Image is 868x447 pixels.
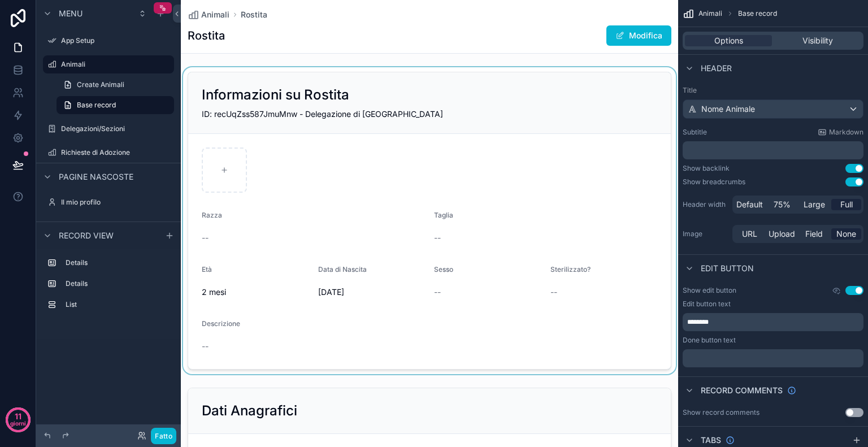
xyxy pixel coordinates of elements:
font: Fatto [155,432,172,440]
span: Visibility [802,35,833,46]
span: Record view [59,230,114,241]
a: Create Animali [57,76,174,94]
label: Header width [683,200,728,209]
font: Pagine nascoste [59,172,133,181]
button: Fatto [151,428,176,444]
a: Rostita [241,9,267,20]
label: Details [66,279,170,288]
a: Richieste di Adozione [43,144,174,162]
font: 11 [15,411,21,421]
label: List [66,300,170,309]
font: Il mio profilo [61,198,101,206]
font: Delegazioni/Sezioni [61,124,125,133]
label: Image [683,229,728,238]
span: URL [742,228,757,240]
div: Show record comments [683,408,759,417]
button: Nome Animale [683,99,863,119]
h1: Rostita [188,28,225,44]
span: Create Animali [77,80,124,89]
font: Richieste di Adozione [61,148,130,157]
div: scrollable content [683,349,863,367]
span: Edit button [701,263,754,274]
font: giorni [10,420,26,427]
a: Base record [57,96,174,114]
div: scrollable content [683,313,863,331]
label: Details [66,258,170,267]
span: Default [736,199,763,210]
a: Il mio profilo [43,193,174,211]
a: Animali [43,55,174,73]
span: Field [805,228,823,240]
span: Nome Animale [701,103,755,115]
font: Animali [61,60,85,68]
label: Done button text [683,336,736,345]
div: scrollable content [36,249,181,325]
div: scrollable content [683,141,863,159]
span: Options [714,35,743,46]
span: Base record [77,101,116,110]
span: None [836,228,856,240]
a: Markdown [818,128,863,137]
a: Animali [188,9,229,20]
span: Base record [738,9,777,18]
label: Edit button text [683,300,731,309]
span: Animali [698,9,722,18]
span: Full [840,199,853,210]
div: Show breadcrumbs [683,177,745,186]
label: Subtitle [683,128,707,137]
label: Title [683,86,863,95]
span: Animali [201,9,229,20]
a: App Setup [43,32,174,50]
div: Show backlink [683,164,730,173]
label: App Setup [61,36,172,45]
span: Large [804,199,825,210]
a: Delegazioni/Sezioni [43,120,174,138]
font: Menu [59,8,83,18]
span: 75% [774,199,791,210]
span: Markdown [829,128,863,137]
span: Header [701,63,732,74]
button: Modifica [606,25,671,46]
label: Show edit button [683,286,736,295]
span: Upload [769,228,795,240]
span: Record comments [701,385,783,396]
